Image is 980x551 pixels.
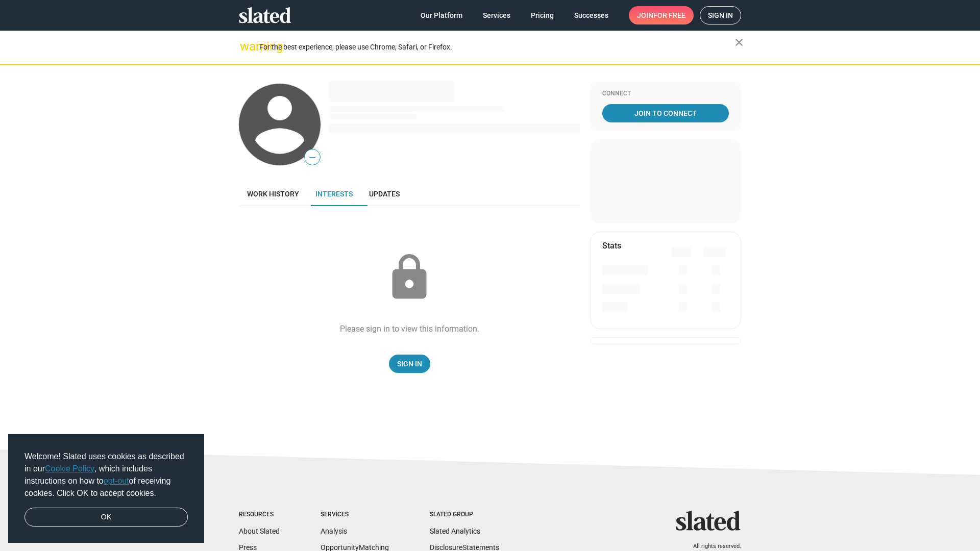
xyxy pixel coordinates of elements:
a: Work history [239,182,307,206]
div: cookieconsent [8,434,204,543]
div: Resources [239,511,280,519]
div: For the best experience, please use Chrome, Safari, or Firefox. [259,40,735,54]
a: About Slated [239,527,280,535]
mat-icon: lock [384,252,435,303]
a: Cookie Policy [45,464,94,473]
a: Sign In [389,355,430,373]
mat-icon: warning [240,40,252,53]
span: Join To Connect [604,104,727,122]
span: for free [653,6,685,24]
span: Sign in [708,7,733,24]
div: Services [321,511,389,519]
span: Successes [574,6,608,24]
span: Welcome! Slated uses cookies as described in our , which includes instructions on how to of recei... [24,450,188,499]
a: Sign in [700,6,741,24]
a: Interests [307,182,361,206]
a: Analysis [321,527,347,535]
a: Pricing [523,6,562,24]
a: Join To Connect [602,104,729,122]
span: Interests [315,190,353,198]
a: Slated Analytics [430,527,480,535]
a: Our Platform [412,6,471,24]
a: opt-out [104,477,129,485]
mat-icon: close [733,36,745,48]
span: Pricing [531,6,554,24]
span: Work history [247,190,299,198]
span: Updates [369,190,400,198]
div: Connect [602,90,729,98]
span: Sign In [397,355,422,373]
div: Slated Group [430,511,499,519]
a: Updates [361,182,408,206]
a: Successes [566,6,617,24]
a: dismiss cookie message [24,508,188,527]
span: Services [483,6,510,24]
a: Joinfor free [629,6,694,24]
mat-card-title: Stats [602,240,621,251]
a: Services [475,6,519,24]
span: Join [637,6,685,24]
span: — [305,151,320,164]
span: Our Platform [421,6,462,24]
div: Please sign in to view this information. [340,323,479,334]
